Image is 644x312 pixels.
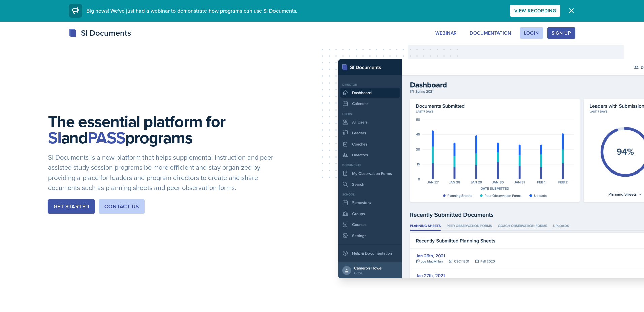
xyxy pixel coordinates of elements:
[48,199,95,214] button: Get Started
[431,27,461,39] button: Webinar
[99,199,145,214] button: Contact Us
[104,202,139,211] div: Contact Us
[514,8,556,13] div: View Recording
[69,27,131,39] div: SI Documents
[520,27,543,39] button: Login
[465,27,516,39] button: Documentation
[86,7,297,14] span: Big news! We've just had a webinar to demonstrate how programs can use SI Documents.
[470,30,511,36] div: Documentation
[510,5,560,17] button: View Recording
[435,30,457,36] div: Webinar
[547,27,575,39] button: Sign Up
[524,30,539,36] div: Login
[54,202,89,211] div: Get Started
[552,30,571,36] div: Sign Up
